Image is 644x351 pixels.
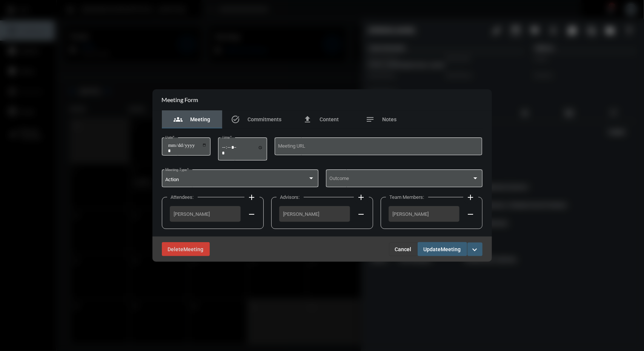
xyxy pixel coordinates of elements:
[248,116,282,122] span: Commitments
[418,242,467,256] button: UpdateMeeting
[247,193,257,202] mat-icon: add
[393,211,455,217] span: [PERSON_NAME]
[424,246,441,252] span: Update
[167,194,198,200] label: Attendees:
[466,210,475,219] mat-icon: remove
[383,116,397,122] span: Notes
[303,115,312,124] mat-icon: file_upload
[283,211,346,217] span: [PERSON_NAME]
[165,177,179,182] span: Action
[320,116,339,122] span: Content
[168,246,184,252] span: Delete
[162,242,210,256] button: DeleteMeeting
[184,246,204,252] span: Meeting
[174,211,237,217] span: [PERSON_NAME]
[247,210,257,219] mat-icon: remove
[386,194,428,200] label: Team Members:
[466,193,475,202] mat-icon: add
[357,193,366,202] mat-icon: add
[366,115,375,124] mat-icon: notes
[277,194,304,200] label: Advisors:
[470,245,480,254] mat-icon: expand_more
[357,210,366,219] mat-icon: remove
[174,115,183,124] mat-icon: groups
[231,115,240,124] mat-icon: task_alt
[190,116,210,122] span: Meeting
[162,96,198,103] h2: Meeting Form
[441,246,461,252] span: Meeting
[389,243,418,256] button: Cancel
[395,246,412,252] span: Cancel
